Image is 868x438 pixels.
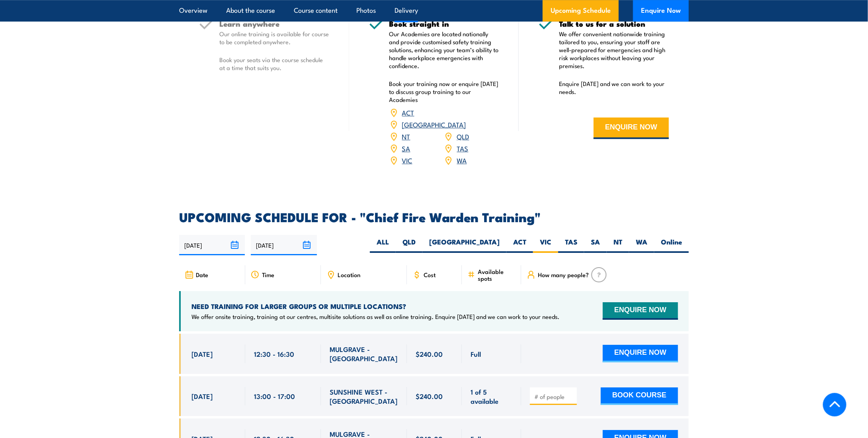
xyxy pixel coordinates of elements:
[559,20,669,27] h5: Talk to us for a solution
[471,387,512,406] span: 1 of 5 available
[396,237,422,253] label: QLD
[219,30,329,46] p: Our online training is available for course to be completed anywhere.
[192,302,559,311] h4: NEED TRAINING FOR LARGER GROUPS OR MULTIPLE LOCATIONS?
[389,20,499,27] h5: Book straight in
[559,80,669,96] p: Enquire [DATE] and we can work to your needs.
[533,237,558,253] label: VIC
[594,117,669,139] button: ENQUIRE NOW
[254,349,294,358] span: 12:30 - 16:30
[192,391,213,401] span: [DATE]
[416,391,443,401] span: $240.00
[192,313,559,321] p: We offer onsite training, training at our centres, multisite solutions as well as online training...
[402,108,414,117] a: ACT
[402,131,411,141] a: NT
[559,30,669,70] p: We offer convenient nationwide training tailored to you, ensuring your staff are well-prepared fo...
[422,237,506,253] label: [GEOGRAPHIC_DATA]
[629,237,654,253] label: WA
[402,119,466,129] a: [GEOGRAPHIC_DATA]
[457,143,468,153] a: TAS
[534,393,574,401] input: # of people
[402,155,412,165] a: VIC
[424,271,436,278] span: Cost
[254,391,295,401] span: 13:00 - 17:00
[478,268,516,282] span: Available spots
[370,237,396,253] label: ALL
[584,237,607,253] label: SA
[338,271,360,278] span: Location
[506,237,533,253] label: ACT
[601,387,678,405] button: BOOK COURSE
[330,387,398,406] span: SUNSHINE WEST - [GEOGRAPHIC_DATA]
[402,143,411,153] a: SA
[389,80,499,104] p: Book your training now or enquire [DATE] to discuss group training to our Academies
[607,237,629,253] label: NT
[219,56,329,72] p: Book your seats via the course schedule at a time that suits you.
[179,235,245,255] input: From date
[219,20,329,27] h5: Learn anywhere
[457,155,467,165] a: WA
[389,30,499,70] p: Our Academies are located nationally and provide customised safety training solutions, enhancing ...
[603,302,678,320] button: ENQUIRE NOW
[558,237,584,253] label: TAS
[196,271,208,278] span: Date
[251,235,317,255] input: To date
[603,345,678,362] button: ENQUIRE NOW
[654,237,689,253] label: Online
[179,211,689,222] h2: UPCOMING SCHEDULE FOR - "Chief Fire Warden Training"
[330,344,398,363] span: MULGRAVE - [GEOGRAPHIC_DATA]
[262,271,274,278] span: Time
[416,349,443,358] span: $240.00
[457,131,469,141] a: QLD
[192,349,213,358] span: [DATE]
[538,271,589,278] span: How many people?
[471,349,481,358] span: Full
